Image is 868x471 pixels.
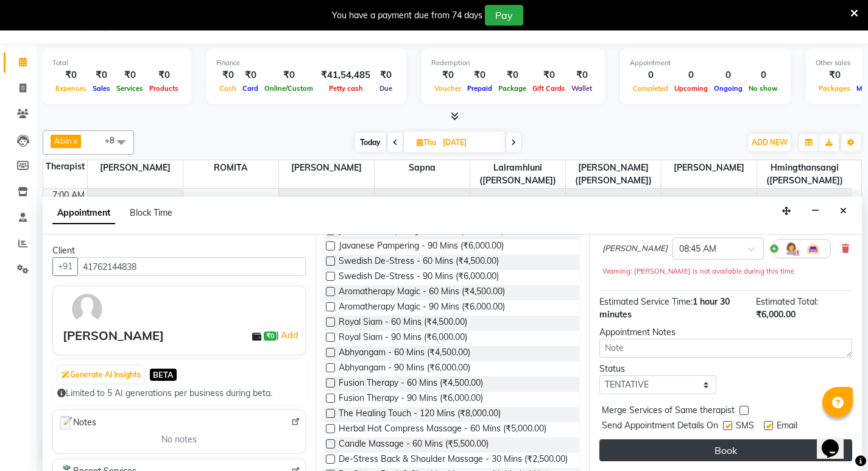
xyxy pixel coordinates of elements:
[630,58,781,68] div: Appointment
[529,68,568,82] div: ₹0
[339,392,483,407] span: Fusion Therapy - 90 Mins (₹6,000.00)
[339,316,467,331] span: Royal Siam - 60 Mins (₹4,500.00)
[161,433,197,446] span: No notes
[146,68,182,82] div: ₹0
[339,331,467,346] span: Royal Siam - 90 Mins (₹6,000.00)
[816,68,853,82] div: ₹0
[113,68,146,82] div: ₹0
[817,422,856,459] iframe: chat widget
[88,160,183,175] span: [PERSON_NAME]
[52,202,115,224] span: Appointment
[485,5,523,26] button: Pay
[746,68,781,82] div: 0
[261,68,316,82] div: ₹0
[58,415,96,431] span: Notes
[671,84,711,93] span: Upcoming
[414,138,439,147] span: Thu
[339,270,499,285] span: Swedish De-Stress - 90 Mins (₹6,000.00)
[50,189,87,202] div: 7:00 AM
[279,328,300,342] a: Add
[52,68,90,82] div: ₹0
[757,160,853,188] span: Hmingthansangi ([PERSON_NAME])
[150,369,177,380] span: BETA
[736,419,754,434] span: SMS
[834,202,852,221] button: Close
[339,285,505,300] span: Aromatherapy Magic - 60 Mins (₹4,500.00)
[599,363,717,375] div: Status
[90,68,113,82] div: ₹0
[339,437,489,453] span: Candle Massage - 60 Mins (₹5,500.00)
[602,243,668,255] span: [PERSON_NAME]
[279,160,374,175] span: [PERSON_NAME]
[339,377,483,392] span: Fusion Therapy - 60 Mins (₹4,500.00)
[339,422,546,437] span: Herbal Hot Compress Massage - 60 Mins (₹5,000.00)
[216,68,239,82] div: ₹0
[339,255,499,270] span: Swedish De-Stress - 60 Mins (₹4,500.00)
[261,84,316,93] span: Online/Custom
[777,419,797,434] span: Email
[43,160,87,173] div: Therapist
[339,239,504,255] span: Javanese Pampering - 90 Mins (₹6,000.00)
[602,267,794,275] small: Warning: [PERSON_NAME] is not available during this time
[662,160,757,175] span: [PERSON_NAME]
[746,84,781,93] span: No show
[52,257,78,276] button: +91
[566,160,661,188] span: [PERSON_NAME] ([PERSON_NAME])
[431,58,595,68] div: Redemption
[602,419,718,434] span: Send Appointment Details On
[339,361,470,377] span: Abhyangam - 90 Mins (₹6,000.00)
[239,68,261,82] div: ₹0
[375,160,470,175] span: Sapna
[216,58,397,68] div: Finance
[239,84,261,93] span: Card
[439,133,500,152] input: 2025-09-04
[58,366,144,383] button: Generate AI Insights
[529,84,568,93] span: Gift Cards
[464,84,495,93] span: Prepaid
[339,453,568,468] span: De-Stress Back & Shoulder Massage - 30 Mins (₹2,500.00)
[277,328,300,342] span: |
[183,160,278,175] span: ROMITA
[431,68,464,82] div: ₹0
[376,84,395,93] span: Due
[602,404,735,419] span: Merge Services of Same therapist
[630,68,671,82] div: 0
[495,84,529,93] span: Package
[57,387,301,400] div: Limited to 5 AI generations per business during beta.
[599,296,693,307] span: Estimated Service Time:
[752,138,788,147] span: ADD NEW
[568,84,595,93] span: Wallet
[470,160,565,188] span: Lalramhluni ([PERSON_NAME])
[216,84,239,93] span: Cash
[355,133,386,152] span: Today
[599,439,852,461] button: Book
[332,9,482,22] div: You have a payment due from 74 days
[113,84,146,93] span: Services
[77,257,306,276] input: Search by Name/Mobile/Email/Code
[52,244,306,257] div: Client
[599,326,852,339] div: Appointment Notes
[711,68,746,82] div: 0
[464,68,495,82] div: ₹0
[63,327,164,345] div: [PERSON_NAME]
[756,309,796,320] span: ₹6,000.00
[339,346,470,361] span: Abhyangam - 60 Mins (₹4,500.00)
[52,58,182,68] div: Total
[54,136,72,146] span: Abin
[568,68,595,82] div: ₹0
[264,331,277,341] span: ₹0
[339,300,505,316] span: Aromatherapy Magic - 90 Mins (₹6,000.00)
[146,84,182,93] span: Products
[69,291,105,327] img: avatar
[806,241,820,256] img: Interior.png
[375,68,397,82] div: ₹0
[72,136,77,146] a: x
[756,296,818,307] span: Estimated Total:
[495,68,529,82] div: ₹0
[52,84,90,93] span: Expenses
[671,68,711,82] div: 0
[90,84,113,93] span: Sales
[339,407,501,422] span: The Healing Touch - 120 Mins (₹8,000.00)
[630,84,671,93] span: Completed
[130,207,172,218] span: Block Time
